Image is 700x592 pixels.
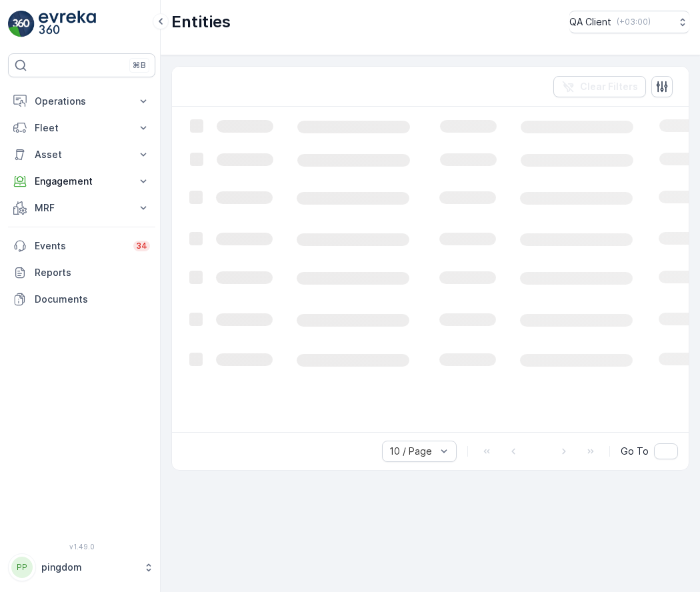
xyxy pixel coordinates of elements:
p: Engagement [35,175,129,188]
a: Reports [8,259,155,286]
p: Fleet [35,121,129,135]
div: PP [11,557,33,578]
img: logo [8,11,35,37]
p: Entities [171,11,231,33]
p: QA Client [569,15,611,29]
p: MRF [35,201,129,215]
button: Asset [8,141,155,168]
a: Events34 [8,233,155,259]
span: v 1.49.0 [8,543,155,551]
p: ⌘B [133,60,146,71]
p: ( +03:00 ) [617,17,651,27]
button: Engagement [8,168,155,195]
p: 34 [136,241,147,251]
button: MRF [8,195,155,221]
p: Clear Filters [580,80,638,93]
button: QA Client(+03:00) [569,11,689,33]
p: Documents [35,293,150,306]
p: Asset [35,148,129,161]
span: Go To [621,445,649,458]
img: logo_light-DOdMpM7g.png [39,11,96,37]
p: Operations [35,95,129,108]
p: Reports [35,266,150,279]
button: PPpingdom [8,553,155,581]
a: Documents [8,286,155,313]
button: Operations [8,88,155,115]
p: Events [35,239,125,253]
button: Clear Filters [553,76,646,97]
p: pingdom [41,561,137,574]
button: Fleet [8,115,155,141]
